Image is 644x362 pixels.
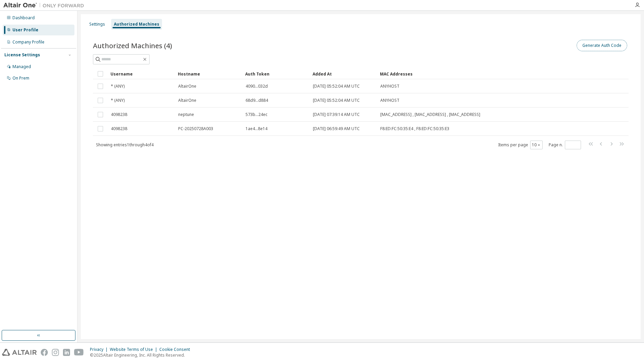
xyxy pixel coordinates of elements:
[4,52,40,58] div: License Settings
[12,39,44,45] div: Company Profile
[246,112,267,117] span: 573b...24ec
[111,84,125,89] span: * (ANY)
[380,98,399,103] span: ANYHOST
[41,349,48,356] img: facebook.svg
[111,126,127,131] span: 4098238
[178,84,196,89] span: AltairOne
[313,126,360,131] span: [DATE] 06:59:49 AM UTC
[178,68,240,79] div: Hostname
[159,347,194,352] div: Cookie Consent
[111,112,127,117] span: 4098238
[114,22,159,27] div: Authorized Machines
[178,98,196,103] span: AltairOne
[111,98,125,103] span: * (ANY)
[532,142,541,148] button: 10
[313,84,360,89] span: [DATE] 05:52:04 AM UTC
[110,68,172,79] div: Username
[90,347,110,352] div: Privacy
[380,68,558,79] div: MAC Addresses
[74,349,84,356] img: youtube.svg
[380,84,399,89] span: ANYHOST
[246,126,267,131] span: 1ae4...8e14
[178,112,194,117] span: neptune
[110,347,159,352] div: Website Terms of Use
[313,98,360,103] span: [DATE] 05:52:04 AM UTC
[313,68,375,79] div: Added At
[178,126,213,131] span: PC-20250728A003
[89,22,105,27] div: Settings
[93,41,172,50] span: Authorized Machines (4)
[12,27,38,33] div: User Profile
[380,112,480,117] span: [MAC_ADDRESS] , [MAC_ADDRESS] , [MAC_ADDRESS]
[313,112,360,117] span: [DATE] 07:39:14 AM UTC
[549,141,581,149] span: Page n.
[12,15,35,21] div: Dashboard
[246,84,268,89] span: 4090...032d
[498,141,543,149] span: Items per page
[380,126,449,131] span: F8:ED:FC:50:35:E4 , F8:ED:FC:50:35:E3
[246,98,268,103] span: 68d9...d884
[96,142,154,148] span: Showing entries 1 through 4 of 4
[577,40,627,51] button: Generate Auth Code
[12,76,29,81] div: On Prem
[3,2,88,9] img: Altair One
[90,352,194,358] p: © 2025 Altair Engineering, Inc. All Rights Reserved.
[12,64,31,69] div: Managed
[63,349,70,356] img: linkedin.svg
[245,68,307,79] div: Auth Token
[52,349,59,356] img: instagram.svg
[2,349,37,356] img: altair_logo.svg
